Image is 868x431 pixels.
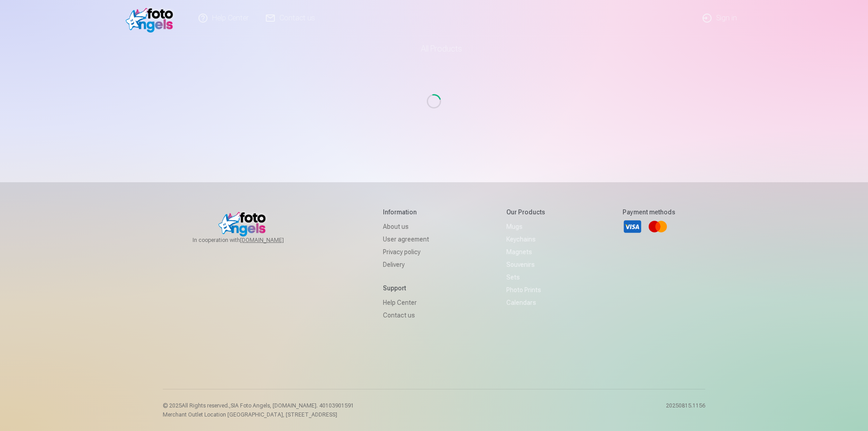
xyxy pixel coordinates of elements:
a: Sets [506,271,545,284]
a: Magnets [506,246,545,258]
a: All products [396,36,473,62]
p: Merchant Outlet Location [GEOGRAPHIC_DATA], [STREET_ADDRESS] [163,411,354,418]
a: Contact us [383,309,429,322]
a: User agreement [383,233,429,246]
h5: Support [383,284,429,293]
h5: Information [383,208,429,217]
a: About us [383,220,429,233]
span: SIA Foto Angels, [DOMAIN_NAME]. 40103901591 [231,403,354,409]
a: Privacy policy [383,246,429,258]
p: © 2025 All Rights reserved. , [163,402,354,409]
a: Calendars [506,296,545,309]
p: 20250815.1156 [666,402,705,418]
h5: Payment methods [623,208,675,217]
a: Keychains [506,233,545,246]
a: Souvenirs [506,258,545,271]
a: [DOMAIN_NAME] [240,237,306,244]
a: Mugs [506,220,545,233]
a: Photo prints [506,284,545,296]
img: /fa1 [126,4,178,33]
a: Visa [623,217,642,237]
span: In cooperation with [193,237,306,244]
h5: Our products [506,208,545,217]
a: Delivery [383,258,429,271]
a: Mastercard [648,217,668,237]
a: Help Center [383,296,429,309]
